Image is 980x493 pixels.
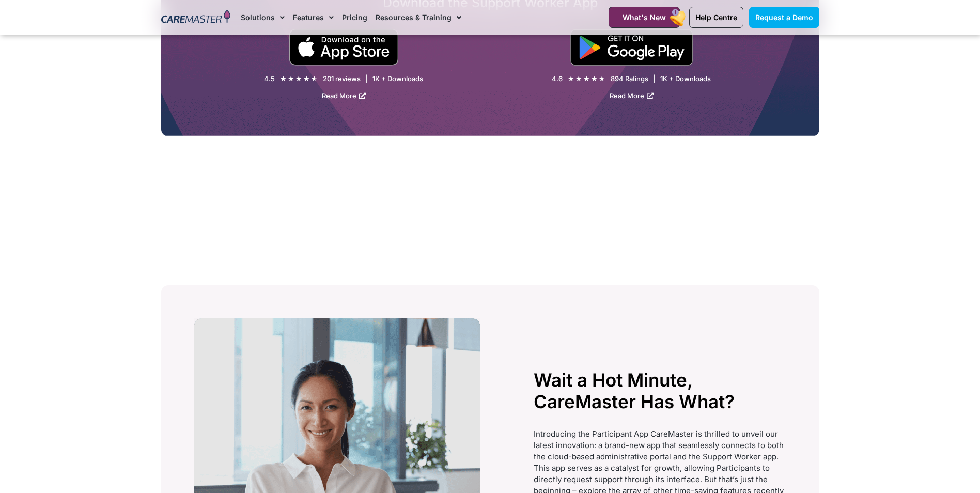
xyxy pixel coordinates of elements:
i: ★ [568,73,574,84]
a: Read More [610,91,654,100]
i: ★ [280,73,287,84]
div: 4.6 [552,74,563,83]
a: Help Centre [689,7,743,28]
div: 201 reviews | 1K + Downloads [323,74,423,83]
div: 4.5/5 [280,73,318,84]
span: Request a Demo [755,13,813,22]
img: small black download on the apple app store button. [289,29,399,66]
div: 4.5 [264,74,275,83]
i: ★ [311,73,318,84]
a: Read More [322,91,366,100]
span: Help Centre [695,13,737,22]
i: ★ [288,73,294,84]
i: ★ [583,73,590,84]
i: ★ [295,73,302,84]
i: ★ [591,73,598,84]
i: ★ [599,73,605,84]
span: What's New [623,13,666,22]
a: What's New [609,7,680,28]
i: ★ [575,73,582,84]
div: 4.6/5 [568,73,605,84]
div: 894 Ratings | 1K + Downloads [611,74,711,83]
i: ★ [303,73,310,84]
img: CareMaster Logo [161,10,231,25]
h2: Wait a Hot Minute, CareMaster Has What? [534,369,786,412]
a: Request a Demo [749,7,819,28]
